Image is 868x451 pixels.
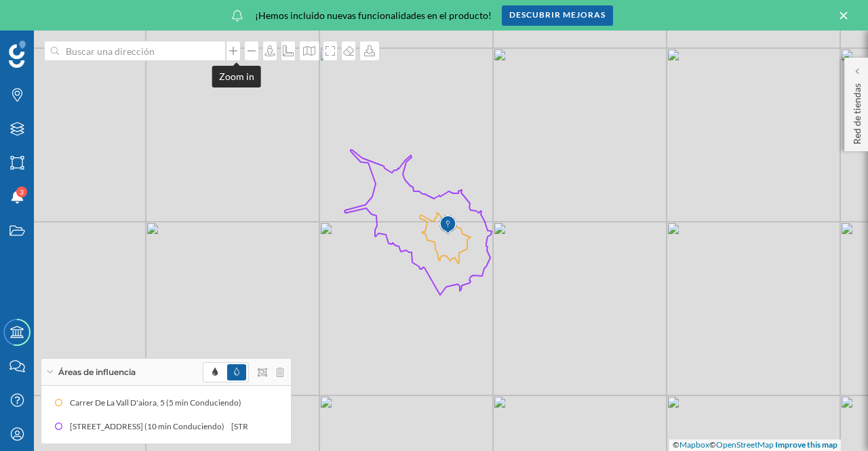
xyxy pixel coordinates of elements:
a: Improve this map [775,439,837,450]
div: Zoom in [212,66,261,87]
span: 3 [20,185,24,199]
div: [STREET_ADDRESS] (10 min Conduciendo) [216,420,378,433]
p: Red de tiendas [850,78,864,144]
a: OpenStreetMap [716,439,774,450]
img: Geoblink Logo [9,41,26,68]
div: Carrer De La Vall D'aiora, 5 (5 min Conduciendo) [70,396,248,410]
span: Soporte [27,9,75,22]
img: Marker [439,212,456,239]
div: © © [669,439,841,451]
a: Mapbox [679,439,709,450]
span: Áreas de influencia [58,366,136,378]
span: ¡Hemos incluido nuevas funcionalidades en el producto! [255,9,492,22]
div: [STREET_ADDRESS] (10 min Conduciendo) [55,420,216,433]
